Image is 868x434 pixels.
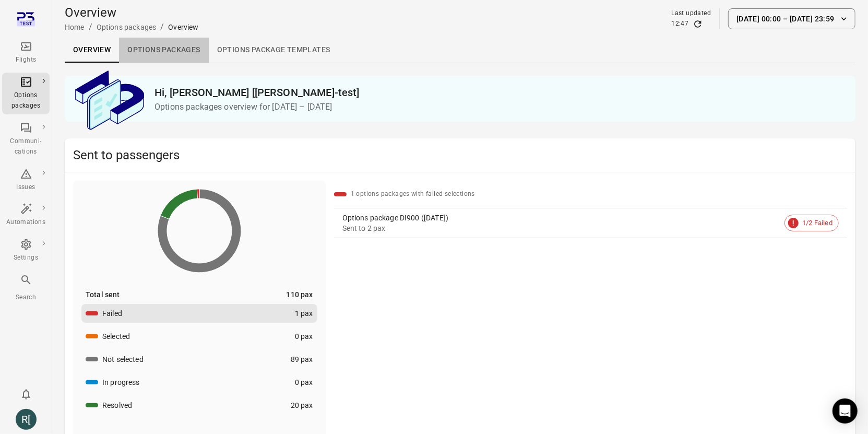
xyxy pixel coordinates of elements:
[81,327,317,346] button: Selected0 pax
[6,292,45,303] div: Search
[102,308,122,319] div: Failed
[65,4,199,21] h1: Overview
[295,331,313,342] div: 0 pax
[2,235,50,266] a: Settings
[154,84,847,101] h2: Hi, [PERSON_NAME] [[PERSON_NAME]-test]
[6,90,45,111] div: Options packages
[671,8,711,19] div: Last updated
[168,22,198,32] div: Overview
[2,119,50,160] a: Communi-cations
[728,8,855,29] button: [DATE] 00:00 – [DATE] 23:59
[6,55,45,65] div: Flights
[65,23,85,31] a: Home
[81,373,317,392] button: In progress0 pax
[693,19,703,29] button: Refresh data
[342,213,781,223] div: Options package DI900 ([DATE])
[16,409,37,430] div: R[
[6,182,45,193] div: Issues
[89,21,92,33] li: /
[102,331,130,342] div: Selected
[65,38,855,63] div: Local navigation
[6,217,45,228] div: Automations
[2,165,50,196] a: Issues
[102,377,140,388] div: In progress
[65,38,119,63] a: Overview
[833,398,858,424] div: Open Intercom Messenger
[102,354,144,365] div: Not selected
[209,38,339,63] a: Options package Templates
[2,37,50,68] a: Flights
[6,253,45,263] div: Settings
[287,289,313,300] div: 110 pax
[16,384,37,405] button: Notifications
[160,21,164,33] li: /
[154,101,847,113] p: Options packages overview for [DATE] – [DATE]
[2,200,50,231] a: Automations
[11,405,41,434] button: Rachel [Elsa-test]
[334,208,847,238] a: Options package DI900 ([DATE])Sent to 2 pax1/2 Failed
[671,19,688,29] div: 12:47
[351,189,475,200] div: 1 options packages with failed selections
[6,136,45,157] div: Communi-cations
[81,304,317,323] button: Failed1 pax
[295,377,313,388] div: 0 pax
[291,400,313,410] div: 20 pax
[2,73,50,114] a: Options packages
[65,21,199,33] nav: Breadcrumbs
[2,271,50,306] button: Search
[97,23,156,31] a: Options packages
[295,308,313,319] div: 1 pax
[102,400,132,410] div: Resolved
[342,223,781,233] div: Sent to 2 pax
[73,147,847,163] h2: Sent to passengers
[119,38,208,63] a: Options packages
[81,350,317,369] button: Not selected89 pax
[81,396,317,415] button: Resolved20 pax
[86,289,120,300] div: Total sent
[291,354,313,365] div: 89 pax
[796,218,838,228] span: 1/2 Failed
